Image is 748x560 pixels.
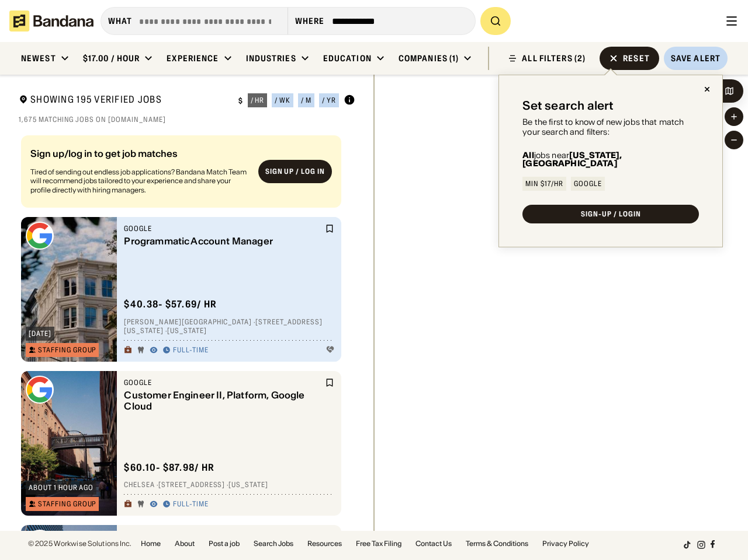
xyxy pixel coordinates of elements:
img: Google logo [26,222,54,250]
div: what [108,16,132,26]
a: Terms & Conditions [466,540,528,547]
div: Newest [21,53,56,64]
div: Google [574,180,602,187]
div: Staffing Group [38,501,96,508]
div: Experience [167,53,219,64]
div: Min $17/hr [525,180,563,187]
b: All [522,150,534,160]
div: $ [238,96,243,106]
div: Chelsea · [STREET_ADDRESS] · [US_STATE] [124,481,334,490]
div: Google [124,224,323,233]
div: Tired of sending out endless job applications? Bandana Match Team will recommend jobs tailored to... [30,167,249,195]
div: Companies (1) [399,53,459,64]
div: Save Alert [671,53,721,64]
div: [PERSON_NAME][GEOGRAPHIC_DATA] · [STREET_ADDRESS][US_STATE] · [US_STATE] [124,317,334,335]
div: about 1 hour ago [29,484,93,491]
div: grid [19,131,355,531]
a: Home [141,540,161,547]
a: Privacy Policy [542,540,589,547]
div: Programmatic Account Manager [124,236,323,247]
a: Search Jobs [254,540,293,547]
div: Full-time [173,346,209,355]
img: Google logo [26,530,54,558]
div: Sign up / Log in [265,167,325,177]
div: Customer Engineer II, Platform, Google Cloud [124,390,323,412]
div: Education [323,53,372,64]
img: Google logo [26,376,54,404]
img: Bandana logotype [9,10,93,32]
div: Be the first to know of new jobs that match your search and filters: [522,117,699,137]
div: [DATE] [29,330,51,337]
a: About [175,540,195,547]
a: Post a job [209,540,240,547]
div: jobs near [522,151,699,167]
div: Industries [246,53,296,64]
div: © 2025 Workwise Solutions Inc. [28,540,131,547]
div: / hr [251,97,265,104]
div: Reset [623,54,650,62]
div: Set search alert [522,99,614,113]
div: ALL FILTERS (2) [522,54,586,62]
b: [US_STATE], [GEOGRAPHIC_DATA] [522,150,622,169]
a: Contact Us [415,540,452,547]
div: Where [295,16,325,26]
div: Google [124,378,323,387]
div: $17.00 / hour [83,53,140,64]
a: Free Tax Filing [356,540,401,547]
div: / yr [322,97,336,104]
a: Resources [307,540,342,547]
div: $ 40.38 - $57.69 / hr [124,298,217,310]
div: / m [301,97,311,104]
div: Showing 195 Verified Jobs [19,93,229,108]
div: $ 60.10 - $87.98 / hr [124,461,214,474]
div: Staffing Group [38,346,96,353]
div: Sign up/log in to get job matches [30,149,249,167]
div: / wk [275,97,290,104]
div: SIGN-UP / LOGIN [581,211,640,218]
div: Full-time [173,500,209,509]
div: 1,675 matching jobs on [DOMAIN_NAME] [19,115,355,124]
